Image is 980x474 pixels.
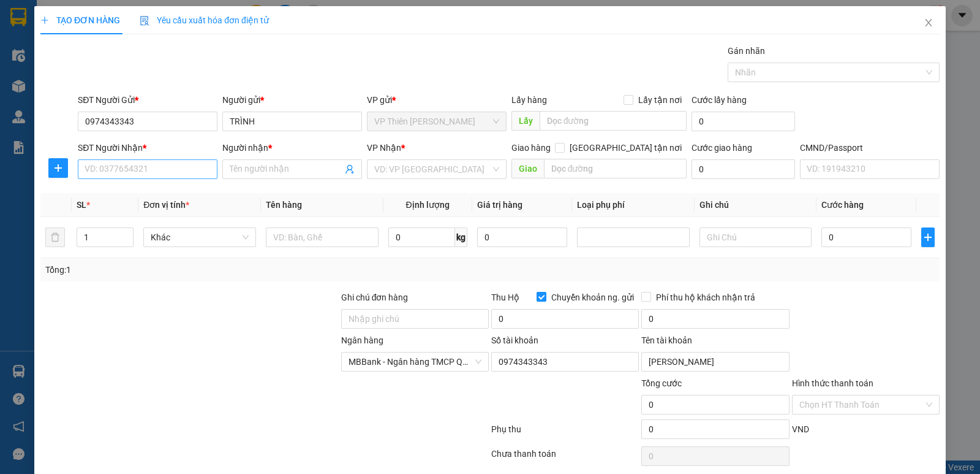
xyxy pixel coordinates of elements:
span: VND [792,424,809,434]
span: Chuyển khoản ng. gửi [546,291,639,304]
span: plus [922,232,934,242]
span: Tên hàng [266,200,302,210]
span: VP Thiên Đường Bảo Sơn [374,112,499,131]
span: Thu Hộ [491,292,519,302]
button: delete [45,227,65,247]
button: plus [48,158,68,178]
input: Tên tài khoản [641,352,789,372]
input: Cước giao hàng [692,159,795,179]
label: Ghi chú đơn hàng [341,292,409,302]
span: Yêu cầu xuất hóa đơn điện tử [140,15,269,25]
th: Loại phụ phí [572,193,695,217]
label: Ngân hàng [341,335,383,345]
input: Dọc đường [544,159,687,178]
span: close [924,18,933,28]
button: plus [921,227,935,247]
input: Số tài khoản [491,352,639,372]
img: icon [140,16,149,26]
span: TẠO ĐƠN HÀNG [40,15,120,25]
div: SĐT Người Nhận [78,141,217,155]
div: VP gửi [367,93,507,107]
div: Tổng: 1 [45,263,379,277]
span: Đơn vị tính [143,200,189,210]
span: user-add [345,164,355,174]
span: Lấy hàng [511,95,547,105]
input: Ghi Chú [699,227,812,247]
div: Phụ thu [490,422,640,444]
button: Close [911,6,946,40]
input: Cước lấy hàng [692,112,795,131]
span: Giao hàng [511,143,551,153]
div: SĐT Người Gửi [78,93,217,107]
div: Người nhận [222,141,362,155]
input: Dọc đường [540,111,687,131]
span: Định lượng [406,200,450,210]
span: Giao [511,159,544,178]
div: Chưa thanh toán [490,447,640,468]
label: Số tài khoản [491,335,538,345]
span: Lấy tận nơi [633,93,687,107]
label: Hình thức thanh toán [792,378,873,388]
span: Khác [151,228,249,247]
span: plus [49,163,67,173]
span: Cước hàng [821,200,864,210]
th: Ghi chú [695,193,817,217]
input: VD: Bàn, Ghế [266,227,379,247]
input: 0 [477,227,567,247]
span: VP Nhận [367,143,401,153]
span: kg [455,227,467,247]
label: Cước lấy hàng [692,95,747,105]
label: Tên tài khoản [641,335,692,345]
span: Giá trị hàng [477,200,522,210]
input: Ghi chú đơn hàng [341,309,489,329]
label: Cước giao hàng [692,143,752,153]
span: SL [77,200,86,210]
span: Tổng cước [641,378,682,388]
div: Người gửi [222,93,362,107]
span: [GEOGRAPHIC_DATA] tận nơi [565,141,687,155]
div: CMND/Passport [800,141,940,155]
span: Lấy [511,111,540,131]
span: Phí thu hộ khách nhận trả [651,291,760,304]
span: MBBank - Ngân hàng TMCP Quân đội [349,353,481,371]
span: plus [40,16,49,25]
label: Gán nhãn [728,46,765,56]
